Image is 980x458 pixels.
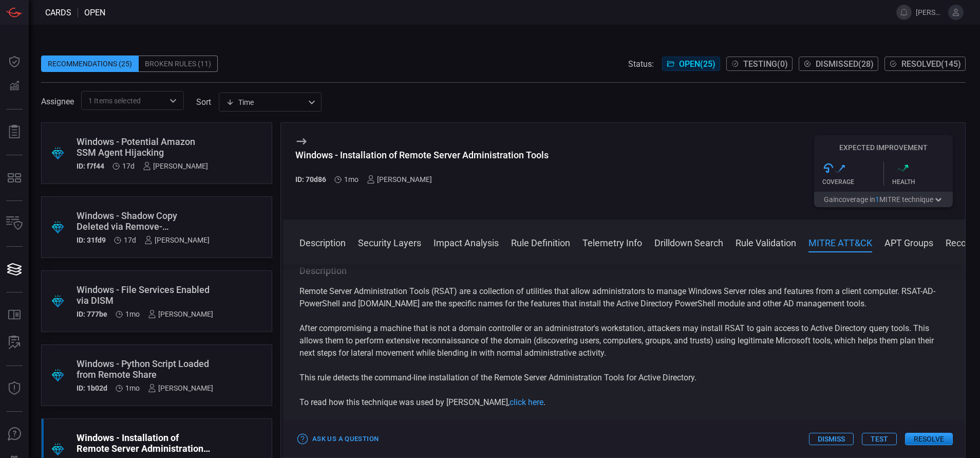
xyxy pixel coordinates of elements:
[148,384,213,392] div: [PERSON_NAME]
[77,136,208,158] div: Windows - Potential Amazon SSM Agent Hijacking
[2,422,27,447] button: Ask Us A Question
[139,56,218,72] div: Broken Rules (11)
[299,396,949,409] p: To read how this technique was used by [PERSON_NAME], .
[743,59,788,69] span: Testing ( 0 )
[582,236,642,248] button: Telemetry Info
[77,358,213,380] div: Windows - Python Script Loaded from Remote Share
[816,59,874,69] span: Dismissed ( 28 )
[148,310,213,318] div: [PERSON_NAME]
[892,178,953,186] div: Health
[144,236,210,244] div: [PERSON_NAME]
[77,310,107,318] h5: ID: 777be
[808,236,872,248] button: MITRE ATT&CK
[662,57,720,71] button: Open(25)
[166,94,180,108] button: Open
[736,236,796,248] button: Rule Validation
[916,8,944,16] span: [PERSON_NAME].[PERSON_NAME]
[344,175,359,184] span: Jun 29, 2025 10:25 AM
[2,49,27,74] button: Dashboard
[2,120,27,144] button: Reports
[122,162,135,170] span: Jul 27, 2025 10:12 AM
[226,97,305,107] div: Time
[814,192,953,207] button: Gaincoverage in1MITRE technique
[2,74,27,99] button: Detections
[884,236,933,248] button: APT Groups
[77,384,107,392] h5: ID: 1b02d
[862,433,897,445] button: Test
[125,384,140,392] span: Jun 29, 2025 10:25 AM
[125,310,140,318] span: Jul 06, 2025 8:47 AM
[196,97,211,107] label: sort
[367,175,432,184] div: [PERSON_NAME]
[799,57,878,71] button: Dismissed(28)
[41,56,139,72] div: Recommendations (25)
[875,195,879,204] span: 1
[295,175,326,184] h5: ID: 70d86
[2,303,27,327] button: Rule Catalog
[654,236,723,248] button: Drilldown Search
[510,397,543,407] a: click here
[299,322,949,359] p: After compromising a machine that is not a domain controller or an administrator's workstation, a...
[679,59,715,69] span: Open ( 25 )
[905,433,953,445] button: Resolve
[2,257,27,282] button: Cards
[511,236,570,248] button: Rule Definition
[358,236,421,248] button: Security Layers
[814,143,953,152] h5: Expected Improvement
[809,433,854,445] button: Dismiss
[2,166,27,190] button: MITRE - Detection Posture
[901,59,961,69] span: Resolved ( 145 )
[77,236,106,244] h5: ID: 31fd9
[726,57,793,71] button: Testing(0)
[143,162,208,170] div: [PERSON_NAME]
[299,236,346,248] button: Description
[77,162,104,170] h5: ID: f7f44
[88,96,141,106] span: 1 Items selected
[884,57,966,71] button: Resolved(145)
[77,284,213,306] div: Windows - File Services Enabled via DISM
[2,331,27,355] button: ALERT ANALYSIS
[84,8,105,17] span: open
[295,431,381,447] button: Ask Us a Question
[77,210,210,232] div: Windows - Shadow Copy Deleted via Remove-CimInstance
[299,372,949,384] p: This rule detects the command-line installation of the Remote Server Administration Tools for Act...
[2,211,27,236] button: Inventory
[124,236,136,244] span: Jul 27, 2025 10:12 AM
[295,150,549,160] div: Windows - Installation of Remote Server Administration Tools
[822,178,883,186] div: Coverage
[434,236,499,248] button: Impact Analysis
[2,376,27,401] button: Threat Intelligence
[45,8,71,17] span: Cards
[299,285,949,310] p: Remote Server Administration Tools (RSAT) are a collection of utilities that allow administrators...
[41,97,74,106] span: Assignee
[628,59,654,69] span: Status:
[77,432,213,454] div: Windows - Installation of Remote Server Administration Tools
